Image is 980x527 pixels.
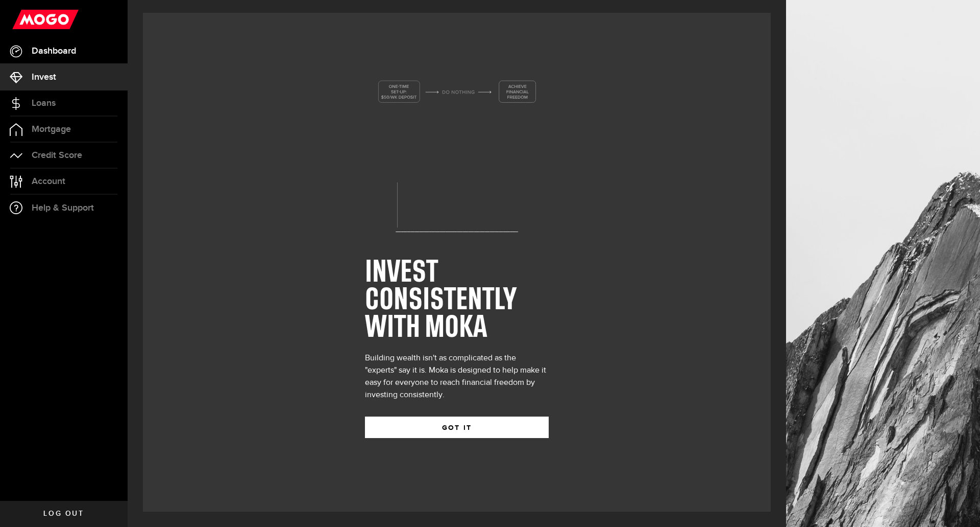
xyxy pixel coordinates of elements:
[32,151,82,160] span: Credit Score
[8,4,39,35] button: Open LiveChat chat widget
[32,203,94,213] span: Help & Support
[32,99,56,108] span: Loans
[32,73,56,82] span: Invest
[365,259,549,342] h1: INVEST CONSISTENTLY WITH MOKA
[32,125,71,134] span: Mortgage
[32,177,65,186] span: Account
[365,417,549,438] button: GOT IT
[32,47,76,56] span: Dashboard
[43,510,84,517] span: Log out
[365,352,549,401] div: Building wealth isn't as complicated as the "experts" say it is. Moka is designed to help make it...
